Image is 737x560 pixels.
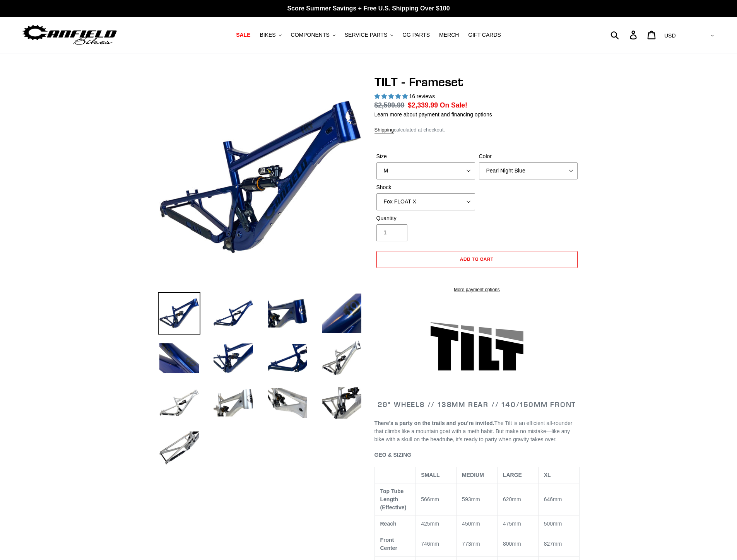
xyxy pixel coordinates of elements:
td: 425mm [416,516,457,532]
img: Load image into Gallery viewer, TILT - Frameset [266,337,309,379]
span: COMPONENTS [291,32,330,38]
button: SERVICE PARTS [341,30,397,40]
img: Load image into Gallery viewer, TILT - Frameset [266,382,309,424]
td: 566mm [416,483,457,516]
td: 746mm [416,532,457,556]
td: 593mm [457,483,498,516]
span: BIKES [260,32,275,38]
span: MERCH [439,32,459,38]
span: GG PARTS [402,32,430,38]
button: Add to cart [376,251,578,268]
span: The Tilt is an efficient all-rounder that climbs like a mountain goat with a meth habit. But make... [374,420,573,442]
a: MERCH [435,30,463,40]
a: SALE [232,30,254,40]
span: Add to cart [460,256,494,262]
a: GG PARTS [398,30,434,40]
td: 646mm [538,483,579,516]
span: Front Center [380,537,397,551]
a: More payment options [376,286,578,293]
a: Learn more about payment and financing options [374,111,492,118]
button: COMPONENTS [287,30,339,40]
img: Load image into Gallery viewer, TILT - Frameset [158,427,200,469]
img: Load image into Gallery viewer, TILT - Frameset [320,292,363,335]
a: GIFT CARDS [464,30,505,40]
td: 773mm [457,532,498,556]
img: Load image into Gallery viewer, TILT - Frameset [158,337,200,379]
td: 800mm [497,532,538,556]
td: 827mm [538,532,579,556]
span: 16 reviews [409,93,435,99]
span: $2,339.99 [408,101,438,109]
span: 29" WHEELS // 138mm REAR // 140/150mm FRONT [378,400,576,409]
label: Quantity [376,214,475,222]
img: Load image into Gallery viewer, TILT - Frameset [212,337,255,379]
input: Search [615,26,634,43]
span: GEO & SIZING [374,452,412,458]
img: Load image into Gallery viewer, TILT - Frameset [158,382,200,424]
img: Load image into Gallery viewer, TILT - Frameset [212,382,255,424]
label: Color [479,152,578,160]
label: Shock [376,183,475,191]
span: SMALL [421,472,439,478]
b: There’s a party on the trails and you’re invited. [374,420,494,426]
span: XL [544,472,551,478]
span: Top Tube Length (Effective) [380,488,407,510]
button: BIKES [256,30,285,40]
img: Load image into Gallery viewer, TILT - Frameset [320,382,363,424]
s: $2,599.99 [374,101,405,109]
label: Size [376,152,475,160]
img: Load image into Gallery viewer, TILT - Frameset [158,292,200,335]
a: Shipping [374,127,394,133]
div: calculated at checkout. [374,126,580,134]
span: On Sale! [440,100,467,110]
td: 450mm [457,516,498,532]
img: Load image into Gallery viewer, TILT - Frameset [212,292,255,335]
img: Canfield Bikes [21,23,118,47]
img: Load image into Gallery viewer, TILT - Frameset [320,337,363,379]
span: 5.00 stars [374,93,409,99]
span: SALE [236,32,250,38]
td: 620mm [497,483,538,516]
td: 475mm [497,516,538,532]
span: MEDIUM [462,472,484,478]
span: LARGE [503,472,522,478]
span: Reach [380,521,397,527]
span: SERVICE PARTS [345,32,387,38]
h1: TILT - Frameset [374,75,580,89]
span: GIFT CARDS [468,32,501,38]
td: 500mm [538,516,579,532]
img: Load image into Gallery viewer, TILT - Frameset [266,292,309,335]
